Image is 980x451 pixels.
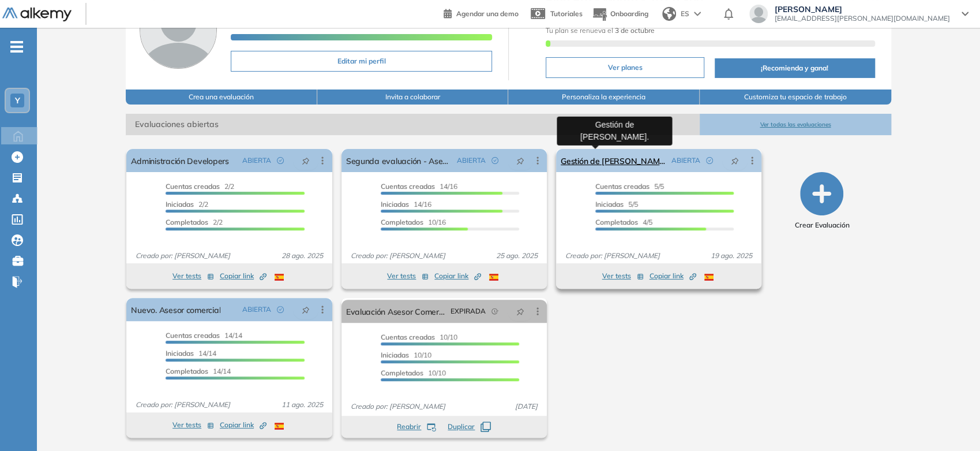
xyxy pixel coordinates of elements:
span: Copiar link [220,420,266,430]
span: 2/2 [166,218,223,226]
span: check-circle [491,157,498,164]
span: Cuentas creadas [381,333,435,341]
button: Crear Evaluación [794,172,849,230]
button: Onboarding [592,2,648,27]
button: Editar mi perfil [231,51,492,72]
span: 4/5 [595,218,652,226]
a: Gestión de [PERSON_NAME]. [561,149,667,172]
span: 10/10 [381,368,446,377]
span: Crear Evaluación [794,220,849,230]
span: check-circle [277,157,284,164]
span: 2/2 [166,182,234,191]
span: Creado por: [PERSON_NAME] [346,401,450,412]
span: Agendar una demo [456,9,519,18]
span: ABIERTA [242,304,271,315]
span: check-circle [277,306,284,313]
span: 28 ago. 2025 [277,251,328,261]
span: Y [15,96,20,105]
img: ESP [489,274,498,281]
span: 14/14 [166,367,231,375]
img: Logo [2,8,72,22]
button: pushpin [293,151,318,170]
span: Tutoriales [550,9,583,18]
span: pushpin [302,156,310,165]
span: Iniciadas [381,351,409,359]
button: Reabrir [397,422,436,432]
span: Creado por: [PERSON_NAME] [561,251,664,261]
span: Copiar link [220,271,266,281]
img: arrow [694,12,701,16]
button: Crea una evaluación [126,90,317,105]
span: Cuentas creadas [381,182,435,191]
span: Evaluaciones abiertas [126,114,700,135]
span: ABIERTA [457,155,486,166]
span: Creado por: [PERSON_NAME] [131,400,235,410]
button: Copiar link [649,269,696,283]
img: ESP [704,274,714,281]
button: pushpin [508,302,533,320]
span: Completados [166,218,208,226]
button: Ver tests [172,418,214,432]
img: ESP [275,423,284,430]
span: 2/2 [166,200,208,208]
span: pushpin [731,156,739,165]
img: world [662,7,676,21]
span: 14/14 [166,331,242,340]
span: Completados [166,367,208,375]
button: Duplicar [448,422,491,432]
span: EXPIRADA [450,306,486,316]
span: Iniciadas [595,200,624,208]
span: Completados [595,218,638,226]
span: Cuentas creadas [595,182,649,191]
div: Gestión de [PERSON_NAME]. [557,116,672,145]
span: pushpin [302,305,310,314]
span: 10/10 [381,333,457,341]
span: pushpin [516,307,524,316]
span: Completados [381,368,423,377]
span: Creado por: [PERSON_NAME] [131,251,235,261]
button: Copiar link [220,269,266,283]
button: Ver planes [546,57,704,78]
span: [PERSON_NAME] [775,5,950,14]
span: Cuentas creadas [166,182,220,191]
span: 5/5 [595,182,664,191]
span: [EMAIL_ADDRESS][PERSON_NAME][DOMAIN_NAME] [775,14,950,23]
span: 14/16 [381,200,431,208]
span: Cuentas creadas [166,331,220,340]
span: Iniciadas [166,200,194,208]
button: Copiar link [434,269,481,283]
span: Creado por: [PERSON_NAME] [346,251,450,261]
span: Completados [381,218,423,226]
a: Administración Developers [131,149,228,172]
a: Evaluación Asesor Comercial [346,300,446,323]
span: Duplicar [448,422,475,432]
img: ESP [275,274,284,281]
span: ABIERTA [671,155,700,166]
button: Customiza tu espacio de trabajo [700,90,891,105]
span: pushpin [516,156,524,165]
b: 3 de octubre [613,26,655,35]
button: Ver tests [172,269,214,283]
i: - [10,46,23,48]
a: Agendar una demo [444,6,519,20]
button: Ver tests [602,269,644,283]
button: pushpin [722,151,748,170]
span: check-circle [706,157,713,164]
span: 10/16 [381,218,446,226]
button: pushpin [293,300,318,319]
button: pushpin [508,151,533,170]
span: Copiar link [649,271,696,281]
span: 11 ago. 2025 [277,400,328,410]
span: Iniciadas [381,200,409,208]
span: ES [681,9,689,19]
span: 14/14 [166,349,216,357]
button: Copiar link [220,418,266,432]
a: Segunda evaluación - Asesor Comercial. [346,149,452,172]
span: 25 ago. 2025 [491,251,542,261]
span: Reabrir [397,422,421,432]
span: 19 ago. 2025 [706,251,757,261]
a: Nuevo. Asesor comercial [131,298,220,321]
button: Ver tests [387,269,429,283]
span: Copiar link [434,271,481,281]
button: Invita a colaborar [317,90,509,105]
